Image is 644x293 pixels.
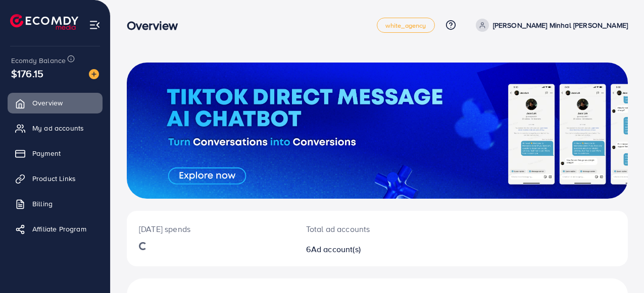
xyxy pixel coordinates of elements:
[385,22,426,29] span: white_agency
[8,118,103,138] a: My ad accounts
[377,18,435,33] a: white_agency
[32,98,63,108] span: Overview
[8,168,103,189] a: Product Links
[89,69,99,79] img: image
[11,66,43,81] span: $176.15
[10,14,78,30] img: logo
[8,219,103,239] a: Affiliate Program
[32,148,61,158] span: Payment
[11,55,66,66] span: Ecomdy Balance
[139,223,282,235] p: [DATE] spends
[89,19,101,31] img: menu
[127,18,186,33] h3: Overview
[32,123,84,133] span: My ad accounts
[472,19,628,32] a: [PERSON_NAME] Minhal [PERSON_NAME]
[32,173,76,184] span: Product Links
[306,245,407,254] h2: 6
[8,143,103,163] a: Payment
[8,93,103,113] a: Overview
[32,224,86,234] span: Affiliate Program
[493,19,628,31] p: [PERSON_NAME] Minhal [PERSON_NAME]
[311,244,361,255] span: Ad account(s)
[8,194,103,214] a: Billing
[306,223,407,235] p: Total ad accounts
[32,199,53,209] span: Billing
